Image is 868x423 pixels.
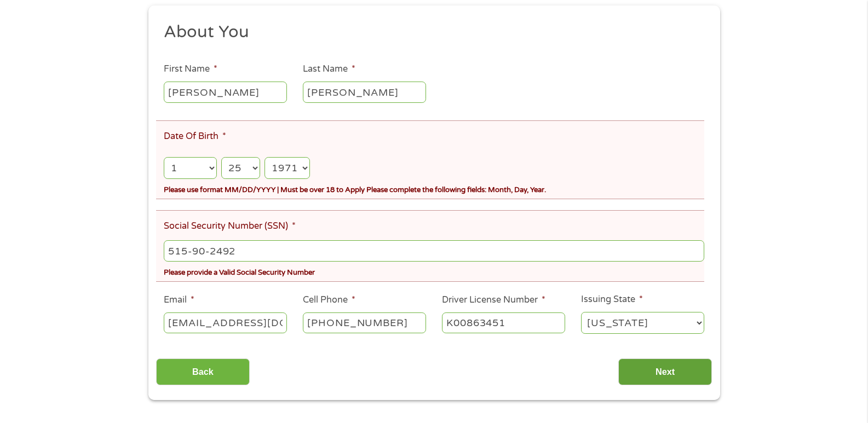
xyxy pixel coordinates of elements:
[164,312,287,333] input: john@gmail.com
[164,21,696,43] h2: About You
[303,294,355,306] label: Cell Phone
[164,221,296,232] label: Social Security Number (SSN)
[164,131,226,142] label: Date Of Birth
[164,263,704,278] div: Please provide a Valid Social Security Number
[581,294,643,305] label: Issuing State
[164,240,704,261] input: 078-05-1120
[164,63,217,75] label: First Name
[303,63,355,75] label: Last Name
[164,294,194,306] label: Email
[303,82,426,102] input: Smith
[164,181,704,196] div: Please use format MM/DD/YYYY | Must be over 18 to Apply Please complete the following fields: Mon...
[303,312,426,333] input: (541) 754-3010
[156,358,250,385] input: Back
[442,294,545,306] label: Driver License Number
[618,358,712,385] input: Next
[164,82,287,102] input: John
